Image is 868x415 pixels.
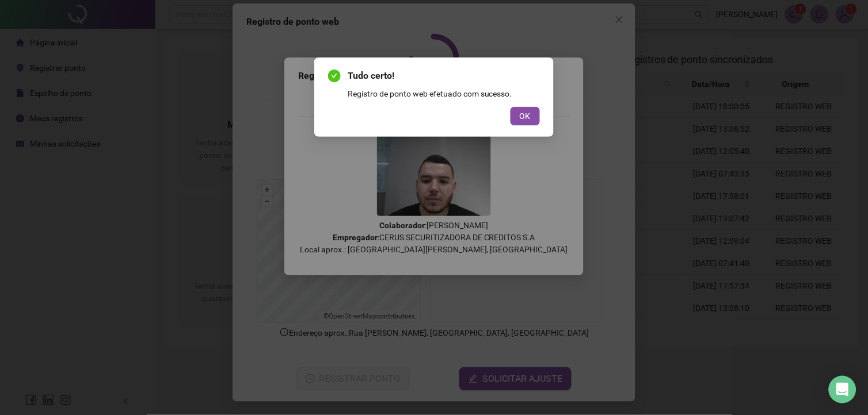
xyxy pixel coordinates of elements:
div: Open Intercom Messenger [829,376,856,404]
span: OK [520,110,531,122]
button: OK [511,107,540,125]
span: check-circle [328,70,341,82]
div: Registro de ponto web efetuado com sucesso. [348,87,540,100]
span: Tudo certo! [348,69,540,83]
